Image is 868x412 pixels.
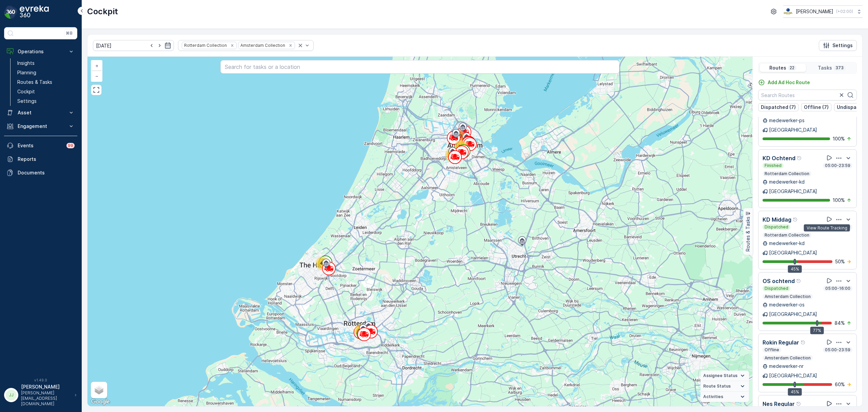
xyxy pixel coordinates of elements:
[4,5,18,19] img: logo
[89,397,112,406] a: Open this area in Google Maps (opens a new window)
[769,117,805,124] p: medewerker-ps
[17,60,35,67] p: Insights
[92,382,106,397] a: Layers
[761,104,796,111] p: Dispatched (7)
[783,8,793,15] img: basis-logo_rgb2x.png
[745,217,751,252] p: Routes & Tasks
[769,372,817,379] p: [GEOGRAPHIC_DATA]
[763,277,795,285] p: OS ochtend
[87,6,118,17] p: Cockpit
[834,320,845,326] p: 84 %
[18,156,75,163] p: Reports
[4,119,77,133] button: Engagement
[769,179,805,185] p: medewerker-kd
[21,383,71,390] p: [PERSON_NAME]
[229,43,236,48] div: Remove Rotterdam Collection
[835,65,844,71] p: 373
[796,401,802,407] div: Help Tooltip Icon
[354,324,368,338] div: 72
[764,355,811,361] p: Amsterdam Collection
[788,265,802,273] div: 45%
[769,363,804,370] p: medewerker-nr
[4,383,77,407] button: JJ[PERSON_NAME][PERSON_NAME][EMAIL_ADDRESS][DOMAIN_NAME]
[220,60,619,74] input: Search for tasks or a location
[454,140,468,154] div: 96
[458,144,464,149] span: 96
[824,347,851,353] p: 05:00-23:59
[21,390,71,407] p: [PERSON_NAME][EMAIL_ADDRESS][DOMAIN_NAME]
[92,71,102,81] a: Zoom Out
[18,123,64,130] p: Engagement
[764,171,810,176] p: Rotterdam Collection
[95,73,99,79] span: −
[796,8,833,15] p: [PERSON_NAME]
[18,142,62,149] p: Events
[763,400,795,408] p: Nes Regular
[804,224,850,232] div: View Route Tracking
[769,311,817,318] p: [GEOGRAPHIC_DATA]
[703,394,723,399] span: Activities
[769,64,786,71] p: Routes
[703,373,737,378] span: Assignee Status
[758,79,810,86] a: Add Ad Hoc Route
[797,155,802,161] div: Help Tooltip Icon
[833,197,845,204] p: 100 %
[68,143,73,148] p: 99
[703,383,731,389] span: Route Status
[238,42,286,49] div: Amsterdam Collection
[758,103,798,111] button: Dispatched (7)
[93,40,174,51] input: dd/mm/yyyy
[18,48,64,55] p: Operations
[763,154,795,162] p: KD Ochtend
[20,5,49,19] img: logo_dark-DEwI_e13.png
[825,286,851,291] p: 05:00-16:00
[764,163,782,168] p: Finished
[796,278,802,284] div: Help Tooltip Icon
[769,249,817,256] p: [GEOGRAPHIC_DATA]
[89,397,112,406] img: Google
[832,42,853,49] p: Settings
[15,87,77,96] a: Cockpit
[835,381,845,388] p: 60 %
[769,188,817,195] p: [GEOGRAPHIC_DATA]
[701,371,749,381] summary: Assignee Status
[17,88,35,95] p: Cockpit
[764,286,789,291] p: Dispatched
[15,68,77,77] a: Planning
[764,347,780,353] p: Offline
[18,109,64,116] p: Asset
[804,104,829,111] p: Offline (7)
[818,64,832,71] p: Tasks
[4,45,77,58] button: Operations
[801,340,806,345] div: Help Tooltip Icon
[4,106,77,119] button: Asset
[701,381,749,392] summary: Route Status
[769,240,805,247] p: medewerker-kd
[833,135,845,142] p: 100 %
[15,58,77,68] a: Insights
[316,257,329,270] div: 40
[95,63,98,69] span: +
[793,217,798,222] div: Help Tooltip Icon
[835,258,845,265] p: 50 %
[4,166,77,180] a: Documents
[17,69,36,76] p: Planning
[836,9,853,14] p: ( +02:00 )
[17,79,52,86] p: Routes & Tasks
[789,65,795,71] p: 22
[768,79,810,86] p: Add Ad Hoc Route
[764,232,810,238] p: Rotterdam Collection
[18,169,75,176] p: Documents
[17,98,37,105] p: Settings
[801,103,831,111] button: Offline (7)
[764,224,789,230] p: Dispatched
[769,301,805,308] p: medewerker-os
[824,163,851,168] p: 05:00-23:59
[763,338,799,347] p: Rokin Regular
[763,216,791,224] p: KD Middag
[445,148,459,162] div: 62
[701,392,749,402] summary: Activities
[92,61,102,71] a: Zoom In
[819,40,857,51] button: Settings
[66,31,73,36] p: ⌘B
